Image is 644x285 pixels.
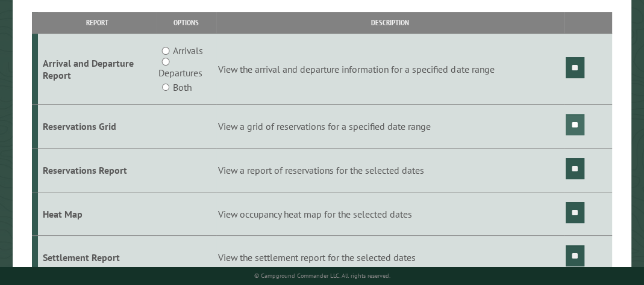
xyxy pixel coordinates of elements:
[34,19,59,29] div: v 4.0.25
[38,236,156,280] td: Settlement Report
[133,71,203,79] div: Keywords by Traffic
[120,70,130,79] img: tab_keywords_by_traffic_grey.svg
[157,12,217,33] th: Options
[19,31,29,41] img: website_grey.svg
[38,148,156,192] td: Reservations Report
[33,70,42,79] img: tab_domain_overview_orange.svg
[173,43,203,58] label: Arrivals
[19,19,29,29] img: logo_orange.svg
[216,12,563,33] th: Description
[216,236,563,280] td: View the settlement report for the selected dates
[158,66,202,80] label: Departures
[216,105,563,149] td: View a grid of reservations for a specified date range
[216,192,563,236] td: View occupancy heat map for the selected dates
[31,31,133,41] div: Domain: [DOMAIN_NAME]
[38,192,156,236] td: Heat Map
[216,148,563,192] td: View a report of reservations for the selected dates
[254,272,390,280] small: © Campground Commander LLC. All rights reserved.
[46,71,108,79] div: Domain Overview
[38,105,156,149] td: Reservations Grid
[216,34,563,105] td: View the arrival and departure information for a specified date range
[38,34,156,105] td: Arrival and Departure Report
[173,80,192,94] label: Both
[38,12,156,33] th: Report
